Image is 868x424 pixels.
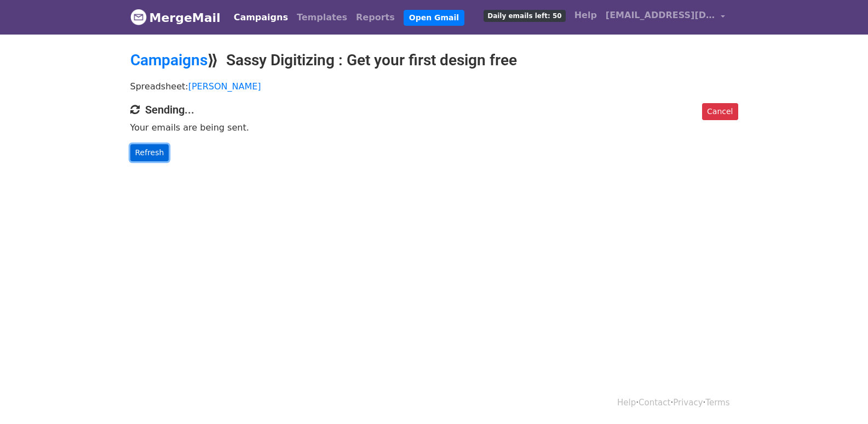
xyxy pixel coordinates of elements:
[130,144,169,161] a: Refresh
[479,4,570,26] a: Daily emails left: 50
[352,7,399,29] a: Reports
[673,398,703,408] a: Privacy
[130,51,738,70] h2: ⟫ Sassy Digitizing : Get your first design free
[130,51,208,69] a: Campaigns
[617,398,636,408] a: Help
[292,7,352,29] a: Templates
[484,10,565,22] span: Daily emails left: 50
[130,9,147,25] img: MergeMail logo
[229,7,292,29] a: Campaigns
[130,6,221,29] a: MergeMail
[130,122,738,133] p: Your emails are being sent.
[601,4,729,30] a: [EMAIL_ADDRESS][DOMAIN_NAME]
[705,398,729,408] a: Terms
[188,81,261,92] a: [PERSON_NAME]
[639,398,670,408] a: Contact
[813,371,868,424] iframe: Chat Widget
[570,4,601,26] a: Help
[130,81,738,92] p: Spreadsheet:
[606,9,715,22] span: [EMAIL_ADDRESS][DOMAIN_NAME]
[702,103,738,120] a: Cancel
[404,10,464,26] a: Open Gmail
[130,103,738,116] h4: Sending...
